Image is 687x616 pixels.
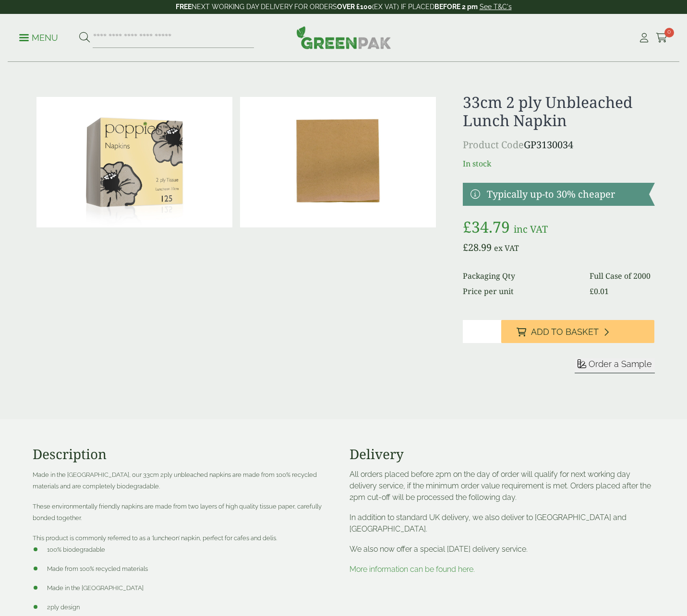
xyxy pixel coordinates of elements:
a: More information can be found here. [350,565,475,574]
span: This product is commonly referred to as a ‘luncheon’ napkin, perfect for cafes and delis. [33,534,277,542]
span: Made in the [GEOGRAPHIC_DATA], our 33cm 2ply unbleached napkins are made from 100% recycled mater... [33,471,317,490]
p: GP3130034 [463,138,654,152]
bdi: 0.01 [590,286,609,296]
a: 0 [656,31,668,45]
span: 100% biodegradable [47,546,105,553]
span: Product Code [463,138,524,151]
i: Cart [656,33,668,43]
img: GreenPak Supplies [296,26,391,49]
button: Add to Basket [501,320,654,343]
a: Menu [19,32,58,42]
dt: Packaging Qty [463,270,578,282]
span: £ [463,241,468,254]
p: We also now offer a special [DATE] delivery service. [350,544,655,555]
span: 2ply design [47,604,80,611]
dd: Full Case of 2000 [590,270,655,282]
span: 0 [664,28,674,37]
strong: FREE [176,3,192,11]
a: See T&C's [480,3,512,11]
span: Made from 100% recycled materials [47,565,148,572]
bdi: 34.79 [463,216,510,237]
strong: OVER £100 [337,3,372,11]
p: Menu [19,32,58,44]
p: All orders placed before 2pm on the day of order will qualify for next working day delivery servi... [350,469,655,503]
img: 33cm 2 Ply Unbleached Napkin Full Case 0 [240,97,436,227]
h1: 33cm 2 ply Unbleached Lunch Napkin [463,93,654,130]
span: £ [590,286,594,296]
p: In stock [463,158,654,169]
span: ex VAT [494,243,519,253]
h3: Delivery [350,446,655,462]
button: Order a Sample [575,358,655,373]
dt: Price per unit [463,285,578,297]
img: 3324RC 33cm 4 Fold Unbleached Pack [36,97,232,227]
span: Add to Basket [531,327,599,337]
span: Order a Sample [589,359,652,369]
span: Made in the [GEOGRAPHIC_DATA] [47,584,144,592]
span: These environmentally friendly napkins are made from two layers of high quality tissue paper, car... [33,503,322,521]
span: inc VAT [514,223,548,236]
bdi: 28.99 [463,241,492,254]
strong: BEFORE 2 pm [434,3,478,11]
p: In addition to standard UK delivery, we also deliver to [GEOGRAPHIC_DATA] and [GEOGRAPHIC_DATA]. [350,512,655,535]
h3: Description [33,446,338,462]
span: £ [463,216,471,237]
i: My Account [638,33,650,43]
